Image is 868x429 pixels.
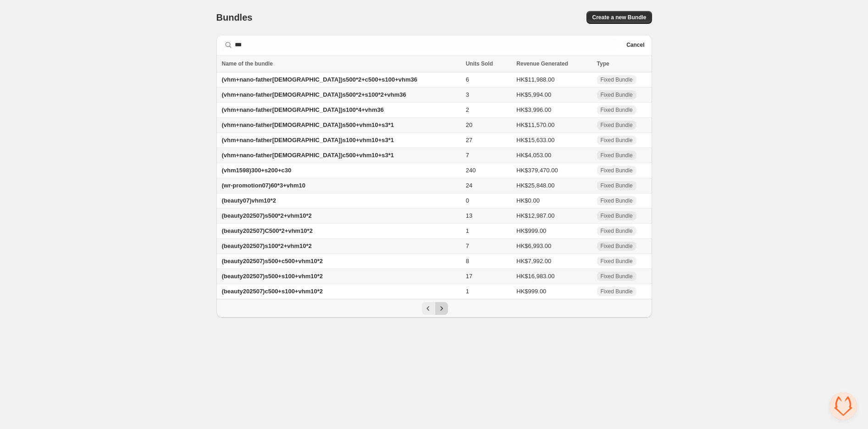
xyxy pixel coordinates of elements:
[623,39,648,50] button: Cancel
[586,11,652,24] button: Create a new Bundle
[466,288,469,295] span: 1
[601,212,633,220] span: Fixed Bundle
[466,59,502,68] button: Units Sold
[516,258,551,264] span: HK$7,992.00
[601,242,633,250] span: Fixed Bundle
[516,137,554,143] span: HK$15,633.00
[829,392,857,420] a: Open chat
[222,258,323,264] span: (beauty202507)s500+c500+vhm10*2
[466,91,469,98] span: 3
[466,182,472,189] span: 24
[516,91,551,98] span: HK$5,994.00
[466,242,469,249] span: 7
[222,106,384,113] span: (vhm+nano-father[DEMOGRAPHIC_DATA])s100*4+vhm36
[222,59,460,68] div: Name of the bundle
[601,273,633,280] span: Fixed Bundle
[592,14,646,21] span: Create a new Bundle
[626,41,644,49] span: Cancel
[516,197,540,204] span: HK$0.00
[222,288,323,295] span: (beauty202507)c500+s100+vhm10*2
[222,137,394,143] span: (vhm+nano-father[DEMOGRAPHIC_DATA])s100+vhm10+s3*1
[222,273,323,280] span: (beauty202507)s500+s100+vhm10*2
[516,227,546,234] span: HK$999.00
[216,12,253,23] h1: Bundles
[466,152,469,159] span: 7
[601,167,633,174] span: Fixed Bundle
[601,76,633,83] span: Fixed Bundle
[597,59,647,68] div: Type
[222,76,418,83] span: (vhm+nano-father[DEMOGRAPHIC_DATA])s500*2+c500+s100+vhm36
[601,197,633,204] span: Fixed Bundle
[222,167,292,174] span: (vhm1598)300+s200+c30
[516,121,554,128] span: HK$11,570.00
[466,227,469,234] span: 1
[222,242,312,249] span: (beauty202507)s100*2+vhm10*2
[466,273,472,280] span: 17
[466,106,469,113] span: 2
[222,91,406,98] span: (vhm+nano-father[DEMOGRAPHIC_DATA])s500*2+s100*2+vhm36
[466,167,476,174] span: 240
[222,212,312,219] span: (beauty202507)s500*2+vhm10*2
[222,182,305,189] span: (wr-promotion07)60*3+vhm10
[516,59,568,68] span: Revenue Generated
[516,273,554,280] span: HK$16,983.00
[466,197,469,204] span: 0
[516,59,577,68] button: Revenue Generated
[466,59,493,68] span: Units Sold
[601,91,633,99] span: Fixed Bundle
[222,121,394,128] span: (vhm+nano-father[DEMOGRAPHIC_DATA])s500+vhm10+s3*1
[516,76,554,83] span: HK$11,988.00
[222,152,394,159] span: (vhm+nano-father[DEMOGRAPHIC_DATA])c500+vhm10+s3*1
[601,227,633,235] span: Fixed Bundle
[466,258,469,264] span: 8
[601,258,633,265] span: Fixed Bundle
[516,167,558,174] span: HK$379,470.00
[516,212,554,219] span: HK$12,987.00
[601,182,633,189] span: Fixed Bundle
[516,106,551,113] span: HK$3,996.00
[516,242,551,249] span: HK$6,993.00
[216,299,652,318] nav: Pagination
[466,121,472,128] span: 20
[516,288,546,295] span: HK$999.00
[601,106,633,114] span: Fixed Bundle
[422,302,435,315] button: Previous
[601,288,633,295] span: Fixed Bundle
[466,212,472,219] span: 13
[435,302,448,315] button: Next
[516,152,551,159] span: HK$4,053.00
[222,227,313,234] span: (beauty202507)C500*2+vhm10*2
[516,182,554,189] span: HK$25,848.00
[466,137,472,143] span: 27
[222,197,276,204] span: (beauty07)vhm10*2
[601,121,633,129] span: Fixed Bundle
[601,137,633,144] span: Fixed Bundle
[601,152,633,159] span: Fixed Bundle
[466,76,469,83] span: 6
